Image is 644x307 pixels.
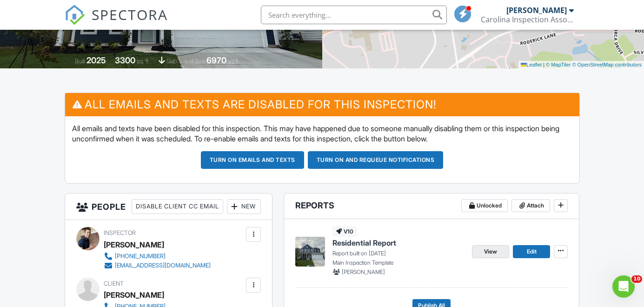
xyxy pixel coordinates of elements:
[104,280,124,287] span: Client
[612,275,635,298] iframe: Intercom live chat
[65,5,85,25] img: The Best Home Inspection Software - Spectora
[166,58,177,65] span: slab
[65,194,272,220] h3: People
[104,238,164,252] div: [PERSON_NAME]
[104,229,136,236] span: Inspector
[228,58,239,65] span: sq.ft.
[92,5,168,24] span: SPECTORA
[115,55,135,65] div: 3300
[521,62,542,67] a: Leaflet
[546,62,571,67] a: © MapTiler
[132,199,223,214] div: Disable Client CC Email
[104,261,211,270] a: [EMAIL_ADDRESS][DOMAIN_NAME]
[481,15,574,24] div: Carolina Inspection Associates
[506,6,567,15] div: [PERSON_NAME]
[261,6,447,24] input: Search everything...
[201,151,304,169] button: Turn on emails and texts
[72,123,572,144] p: All emails and texts have been disabled for this inspection. This may have happened due to someon...
[186,58,205,65] span: Lot Size
[86,55,106,65] div: 2025
[227,199,261,214] div: New
[308,151,444,169] button: Turn on and Requeue Notifications
[543,62,544,67] span: |
[631,275,642,283] span: 10
[572,62,642,67] a: © OpenStreetMap contributors
[65,93,579,116] h3: All emails and texts are disabled for this inspection!
[104,288,164,302] div: [PERSON_NAME]
[104,252,211,261] a: [PHONE_NUMBER]
[115,262,211,269] div: [EMAIL_ADDRESS][DOMAIN_NAME]
[65,13,168,32] a: SPECTORA
[137,58,150,65] span: sq. ft.
[206,55,226,65] div: 6970
[75,58,85,65] span: Built
[115,253,166,260] div: [PHONE_NUMBER]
